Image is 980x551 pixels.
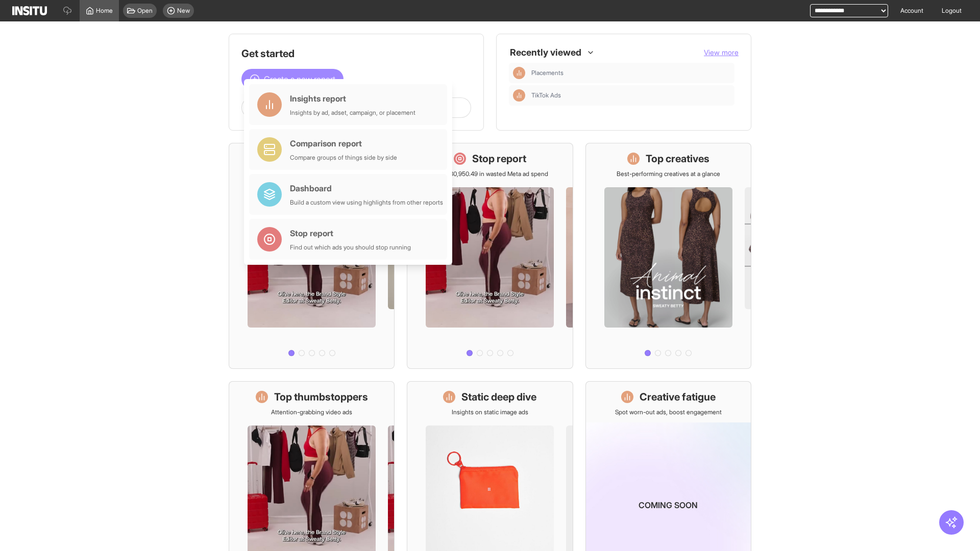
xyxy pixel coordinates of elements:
[290,109,415,117] div: Insights by ad, adset, campaign, or placement
[704,48,739,57] span: View more
[704,47,739,58] button: View more
[177,7,190,15] span: New
[290,227,411,239] div: Stop report
[96,7,113,15] span: Home
[274,390,368,404] h1: Top thumbstoppers
[271,408,352,416] p: Attention-grabbing video ads
[531,69,730,77] span: Placements
[431,170,548,178] p: Save £30,950.49 in wasted Meta ad spend
[241,69,344,89] button: Create a new report
[229,143,395,369] a: What's live nowSee all active ads instantly
[585,143,751,369] a: Top creativesBest-performing creatives at a glance
[290,198,443,207] div: Build a custom view using highlights from other reports
[617,170,720,178] p: Best-performing creatives at a glance
[531,91,730,99] span: TikTok Ads
[241,46,471,61] h1: Get started
[472,152,526,166] h1: Stop report
[12,6,47,15] img: Logo
[513,67,525,79] div: Insights
[264,73,335,85] span: Create a new report
[531,69,563,77] span: Placements
[290,92,415,105] div: Insights report
[290,182,443,194] div: Dashboard
[646,152,709,166] h1: Top creatives
[513,89,525,102] div: Insights
[452,408,528,416] p: Insights on static image ads
[137,7,153,15] span: Open
[407,143,573,369] a: Stop reportSave £30,950.49 in wasted Meta ad spend
[290,154,397,162] div: Compare groups of things side by side
[461,390,536,404] h1: Static deep dive
[531,91,561,99] span: TikTok Ads
[290,137,397,149] div: Comparison report
[290,243,411,252] div: Find out which ads you should stop running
